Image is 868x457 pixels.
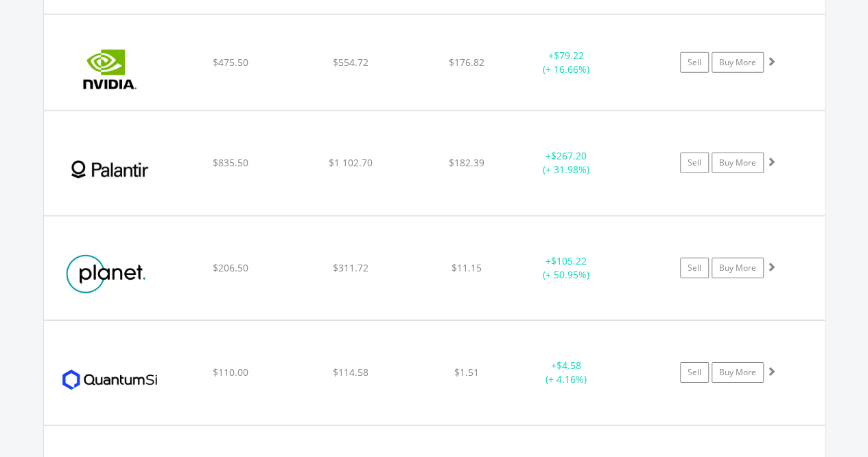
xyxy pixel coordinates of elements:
span: $475.50 [212,56,248,69]
span: $11.15 [451,261,482,274]
span: $4.58 [556,359,581,372]
span: $311.72 [333,261,368,274]
span: $835.50 [212,156,248,169]
span: $114.58 [333,366,368,379]
span: $206.50 [212,261,248,274]
a: Sell [680,362,709,383]
img: EQU.US.PLTR.png [51,129,169,211]
a: Buy More [712,362,764,383]
a: Sell [680,153,709,173]
div: + (+ 4.16%) [515,359,618,386]
div: + (+ 16.66%) [515,49,618,76]
span: $105.22 [551,254,587,267]
div: + (+ 50.95%) [515,254,618,282]
span: $1 102.70 [329,156,373,169]
span: $110.00 [212,366,248,379]
img: EQU.US.NVDA.png [51,32,169,107]
span: $79.22 [554,49,584,62]
img: EQU.US.QSI.png [51,338,169,421]
span: $554.72 [333,56,368,69]
a: Buy More [712,258,764,278]
a: Buy More [712,153,764,173]
img: EQU.US.PL.png [51,234,169,316]
span: $176.82 [449,56,484,69]
a: Buy More [712,52,764,73]
div: + (+ 31.98%) [515,149,618,177]
span: $182.39 [449,156,484,169]
a: Sell [680,258,709,278]
span: $267.20 [551,149,587,162]
a: Sell [680,52,709,73]
span: $1.51 [454,366,479,379]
